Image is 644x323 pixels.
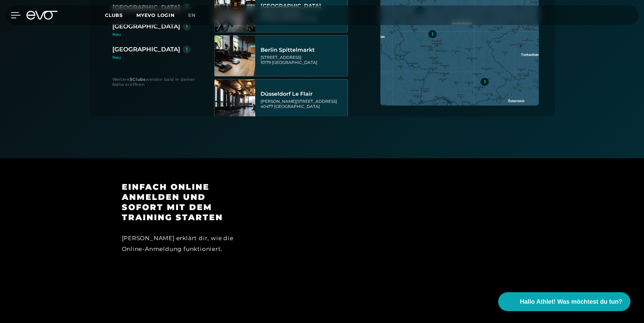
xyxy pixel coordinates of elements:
a: en [188,11,204,19]
span: Clubs [105,12,123,18]
div: [PERSON_NAME][STREET_ADDRESS] 40477 [GEOGRAPHIC_DATA] [261,99,346,109]
img: Berlin Spittelmarkt [215,36,255,76]
span: Hallo Athlet! Was möchtest du tun? [520,297,622,306]
h3: Einfach online anmelden und sofort mit dem Training starten [122,182,243,223]
div: [PERSON_NAME] erklärt dir, wie die Online-Anmeldung funktioniert. [122,233,243,255]
div: Düsseldorf Le Flair [261,91,346,97]
div: [GEOGRAPHIC_DATA] [112,45,180,54]
div: 1 [431,32,433,37]
a: Clubs [105,12,136,18]
div: Neu [112,55,191,60]
div: [STREET_ADDRESS] 10179 [GEOGRAPHIC_DATA] [261,55,346,65]
div: Weitere werden bald in deiner Nähe eröffnen [112,77,201,87]
div: 1 [186,47,187,52]
a: MYEVO LOGIN [136,12,175,18]
strong: Clubs [132,77,146,82]
img: Düsseldorf Le Flair [215,79,255,120]
strong: 3 [130,77,132,82]
button: Hallo Athlet! Was möchtest du tun? [498,292,630,311]
div: 1 [484,79,486,84]
div: Berlin Spittelmarkt [261,47,346,53]
div: Neu [112,32,196,37]
span: en [188,12,196,18]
